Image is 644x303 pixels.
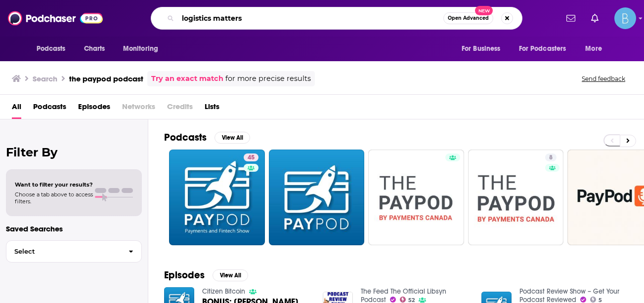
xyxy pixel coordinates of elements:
a: PodcastsView All [164,131,250,144]
span: Logged in as BLASTmedia [614,7,636,29]
a: Citizen Bitcoin [202,287,245,296]
a: Show notifications dropdown [587,10,602,27]
a: 8 [545,153,557,161]
a: 52 [400,297,415,303]
button: Select [6,240,142,263]
button: open menu [578,39,614,58]
a: Show notifications dropdown [562,10,579,27]
a: 5 [590,297,602,303]
span: For Podcasters [519,42,566,56]
span: New [475,6,493,15]
span: Credits [167,99,193,119]
h3: Search [33,74,57,83]
a: Try an exact match [151,73,223,84]
span: for more precise results [225,73,311,84]
a: Lists [205,99,219,119]
a: EpisodesView All [164,269,248,281]
h3: the paypod podcast [69,74,143,83]
a: Episodes [78,99,110,119]
button: View All [215,132,250,144]
a: 45 [244,153,258,161]
span: 45 [248,153,255,163]
button: open menu [455,39,513,58]
span: Podcasts [37,42,66,56]
button: Send feedback [579,75,628,83]
a: 45 [169,150,265,245]
input: Search podcasts, credits, & more... [178,10,443,26]
button: Show profile menu [614,7,636,29]
span: Want to filter your results? [15,181,93,188]
a: All [12,99,21,119]
a: Podcasts [33,99,66,119]
button: open menu [30,39,79,58]
span: Select [6,248,121,255]
p: Saved Searches [6,224,142,233]
span: Choose a tab above to access filters. [15,191,93,205]
span: More [585,42,602,56]
button: Open AdvancedNew [443,12,493,24]
span: Charts [84,42,105,56]
h2: Podcasts [164,131,207,144]
h2: Filter By [6,145,142,159]
img: User Profile [614,7,636,29]
span: For Business [462,42,501,56]
h2: Episodes [164,269,205,281]
span: 5 [599,298,602,303]
span: Open Advanced [448,16,489,21]
span: 8 [549,153,553,163]
img: Podchaser - Follow, Share and Rate Podcasts [8,9,103,28]
span: 52 [408,298,415,303]
button: View All [213,269,248,281]
span: Networks [122,99,155,119]
a: Charts [78,39,111,58]
div: Search podcasts, credits, & more... [151,7,522,30]
a: 8 [468,150,564,245]
button: open menu [513,39,581,58]
span: Monitoring [123,42,158,56]
button: open menu [116,39,171,58]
